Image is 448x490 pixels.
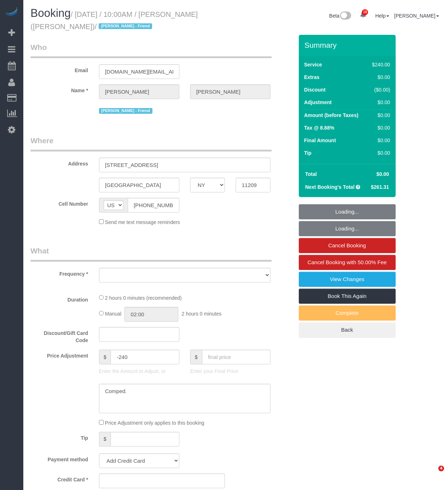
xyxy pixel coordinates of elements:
span: 2 hours 0 minutes [181,311,221,317]
label: Payment method [25,453,94,463]
label: Tip [25,432,94,442]
label: Name * [25,84,94,94]
iframe: Intercom live chat [424,466,441,483]
label: Extras [304,74,320,81]
span: / [95,23,154,31]
strong: Next Booking's Total [305,184,355,190]
input: Last Name [190,84,270,99]
label: Cell Number [25,198,94,207]
label: Amount (before Taxes) [304,112,358,119]
label: Credit Card * [25,473,94,483]
span: $ [99,350,111,364]
a: Beta [329,13,352,19]
span: 2 hours 0 minutes (recommended) [105,295,182,301]
label: Email [25,64,94,74]
div: $0.00 [369,74,390,81]
a: [PERSON_NAME] [394,13,439,19]
p: Enter the Amount to Adjust, or [99,368,179,375]
a: Help [375,13,389,19]
div: $240.00 [369,61,390,68]
span: [PERSON_NAME] - Friend [99,23,152,29]
input: Cell Number [128,198,179,213]
label: Final Amount [304,137,336,144]
span: $ [190,350,202,364]
label: Service [304,61,322,68]
span: $ [99,432,111,447]
label: Frequency * [25,268,94,277]
span: $0.00 [377,171,389,177]
input: Email [99,64,179,79]
label: Duration [25,294,94,303]
legend: Who [30,42,272,58]
a: Cancel Booking with 50.00% Fee [299,255,396,270]
a: Back [299,322,396,337]
div: ($0.00) [369,86,390,93]
a: Cancel Booking [299,238,396,253]
label: Address [25,158,94,167]
span: 18 [362,9,368,15]
div: $0.00 [369,137,390,144]
span: Send me text message reminders [105,219,180,225]
h3: Summary [305,41,392,49]
label: Adjustment [304,99,332,106]
span: Price Adjustment only applies to this booking [105,420,204,426]
img: New interface [339,11,351,21]
input: City [99,178,179,192]
label: Tax @ 8.88% [304,124,334,131]
legend: What [30,246,272,262]
p: Enter your Final Price [190,368,270,375]
legend: Where [30,135,272,151]
input: final price [202,350,270,364]
small: / [DATE] / 10:00AM / [PERSON_NAME] ([PERSON_NAME]) [30,10,198,31]
input: First Name [99,84,179,99]
a: 18 [356,7,370,23]
img: Automaid Logo [4,7,19,17]
span: Manual [105,311,122,317]
label: Discount/Gift Card Code [25,327,94,344]
label: Tip [304,149,312,157]
div: $0.00 [369,124,390,131]
span: Cancel Booking with 50.00% Fee [307,259,387,265]
label: Price Adjustment [25,350,94,359]
div: $0.00 [369,99,390,106]
input: Zip Code [236,178,270,192]
span: [PERSON_NAME] - Friend [99,108,152,114]
span: Booking [30,7,71,19]
a: View Changes [299,272,396,287]
span: $261.31 [371,184,389,190]
div: $0.00 [369,149,390,157]
strong: Total [305,171,317,177]
div: $0.00 [369,112,390,119]
iframe: Secure card payment input frame [105,477,219,484]
label: Discount [304,86,326,93]
a: Book This Again [299,289,396,304]
span: 4 [438,466,444,471]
